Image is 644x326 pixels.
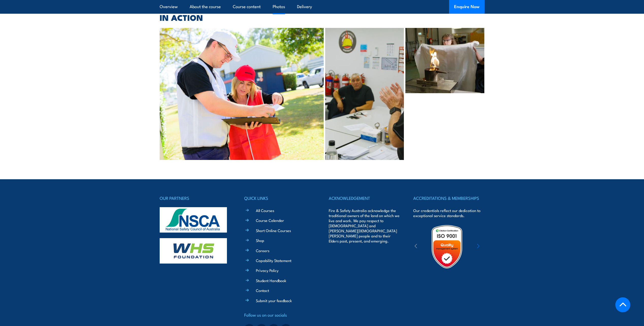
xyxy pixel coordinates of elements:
img: nsca-logo-footer [160,207,227,233]
a: Careers [256,248,269,253]
a: Shop [256,238,264,243]
img: Fire Combo Awareness Day [160,28,324,160]
img: Fire Extinguisher Classroom Training [325,28,404,160]
img: ewpa-logo [469,238,514,255]
h4: ACCREDITATIONS & MEMBERSHIPS [413,194,484,202]
a: All Courses [256,208,274,213]
h4: QUICK LINKS [244,194,315,202]
a: Short Online Courses [256,228,291,233]
h2: IN ACTION [160,14,485,21]
h4: ACKNOWLEDGEMENT [329,194,400,202]
p: Fire & Safety Australia acknowledge the traditional owners of the land on which we live and work.... [329,208,400,243]
img: Untitled design (19) [425,224,469,269]
a: Student Handbook [256,278,286,283]
p: Our credentials reflect our dedication to exceptional service standards. [413,208,484,218]
img: Fire Extinguisher Fire Blanket [405,28,484,93]
h4: OUR PARTNERS [160,194,231,202]
img: whs-logo-footer [160,238,227,264]
h4: Follow us on our socials [244,311,315,318]
a: Contact [256,288,269,293]
a: Capability Statement [256,258,291,263]
a: Submit your feedback [256,298,292,303]
a: Course Calendar [256,218,284,223]
a: Privacy Policy [256,268,278,273]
